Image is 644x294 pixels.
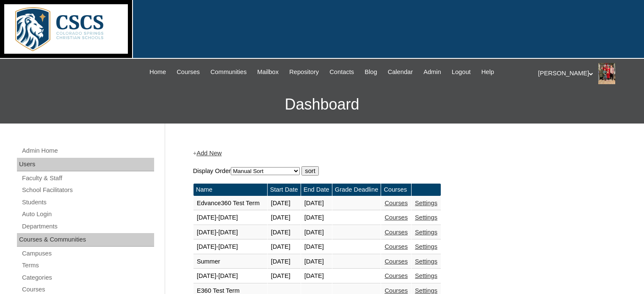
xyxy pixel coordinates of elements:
[206,67,251,77] a: Communities
[4,85,640,124] h3: Dashboard
[415,287,437,294] a: Settings
[388,67,413,77] span: Calendar
[193,211,267,225] td: [DATE]-[DATE]
[257,67,279,77] span: Mailbox
[21,209,154,220] a: Auto Login
[301,240,332,254] td: [DATE]
[481,67,494,77] span: Help
[21,173,154,184] a: Faculty & Staff
[381,184,411,196] td: Courses
[415,258,437,265] a: Settings
[21,272,154,283] a: Categories
[360,67,381,77] a: Blog
[268,269,301,283] td: [DATE]
[193,240,267,254] td: [DATE]-[DATE]
[210,67,247,77] span: Communities
[415,243,437,250] a: Settings
[332,184,381,196] td: Grade Deadline
[538,63,636,84] div: [PERSON_NAME]
[477,67,498,77] a: Help
[301,196,332,211] td: [DATE]
[329,67,354,77] span: Contacts
[21,260,154,271] a: Terms
[21,185,154,195] a: School Facilitators
[253,67,283,77] a: Mailbox
[268,225,301,240] td: [DATE]
[301,255,332,269] td: [DATE]
[301,184,332,196] td: End Date
[17,158,154,171] div: Users
[172,67,204,77] a: Courses
[17,233,154,247] div: Courses & Communities
[4,4,128,54] img: logo-white.png
[268,211,301,225] td: [DATE]
[325,67,358,77] a: Contacts
[384,229,408,236] a: Courses
[268,255,301,269] td: [DATE]
[384,243,408,250] a: Courses
[384,272,408,279] a: Courses
[21,146,154,156] a: Admin Home
[193,269,267,283] td: [DATE]-[DATE]
[21,221,154,232] a: Departments
[196,150,221,157] a: Add New
[384,287,408,294] a: Courses
[301,211,332,225] td: [DATE]
[193,196,267,211] td: Edvance360 Test Term
[268,240,301,254] td: [DATE]
[268,184,301,196] td: Start Date
[289,67,319,77] span: Repository
[21,197,154,208] a: Students
[149,67,166,77] span: Home
[384,258,408,265] a: Courses
[419,67,445,77] a: Admin
[415,200,437,206] a: Settings
[301,166,318,176] input: sort
[193,225,267,240] td: [DATE]-[DATE]
[415,214,437,221] a: Settings
[423,67,441,77] span: Admin
[21,248,154,259] a: Campuses
[384,200,408,206] a: Courses
[285,67,323,77] a: Repository
[193,166,612,176] form: Display Order
[415,229,437,236] a: Settings
[193,149,612,158] div: +
[384,67,417,77] a: Calendar
[598,63,615,84] img: Stephanie Phillips
[365,67,377,77] span: Blog
[415,272,437,279] a: Settings
[301,225,332,240] td: [DATE]
[268,196,301,211] td: [DATE]
[384,214,408,221] a: Courses
[448,67,475,77] a: Logout
[145,67,170,77] a: Home
[301,269,332,283] td: [DATE]
[177,67,200,77] span: Courses
[193,184,267,196] td: Name
[193,255,267,269] td: Summer
[452,67,471,77] span: Logout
